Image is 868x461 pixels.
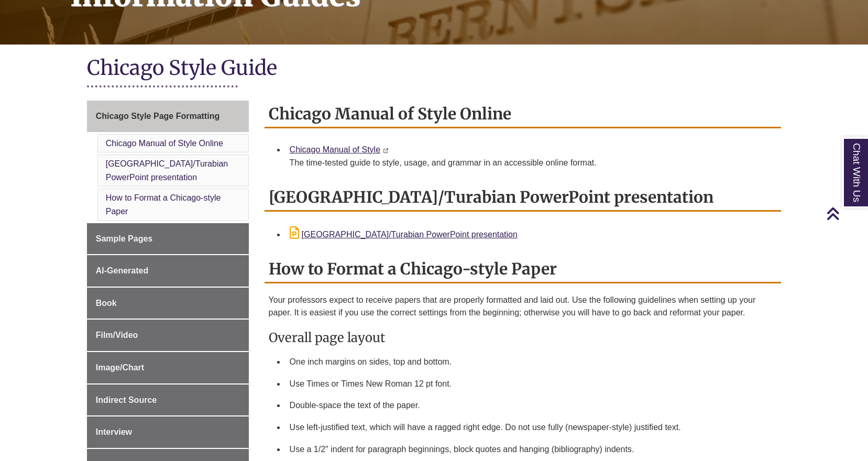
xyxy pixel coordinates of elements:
span: AI-Generated [96,266,148,275]
a: Interview [87,416,249,448]
a: Chicago Style Page Formatting [87,101,249,132]
p: Your professors expect to receive papers that are properly formatted and laid out. Use the follow... [269,294,777,319]
h3: Overall page layout [269,330,777,346]
span: Sample Pages [96,234,153,243]
span: Indirect Source [96,396,157,404]
li: Use a 1/2" indent for paragraph beginnings, block quotes and hanging (bibliography) indents. [285,438,777,460]
a: [GEOGRAPHIC_DATA]/Turabian PowerPoint presentation [290,230,518,239]
span: Interview [96,427,132,436]
a: [GEOGRAPHIC_DATA]/Turabian PowerPoint presentation [106,159,228,182]
a: How to Format a Chicago-style Paper [106,193,221,216]
li: Use Times or Times New Roman 12 pt font. [285,373,777,395]
a: Chicago Manual of Style Online [106,139,223,148]
h1: Chicago Style Guide [87,55,782,83]
a: Film/Video [87,320,249,351]
span: Image/Chart [96,363,144,372]
a: Indirect Source [87,385,249,416]
a: Back to Top [826,206,865,221]
h2: Chicago Manual of Style Online [265,101,782,128]
h2: [GEOGRAPHIC_DATA]/Turabian PowerPoint presentation [265,184,782,212]
li: One inch margins on sides, top and bottom. [285,351,777,373]
li: Use left-justified text, which will have a ragged right edge. Do not use fully (newspaper-style) ... [285,416,777,438]
h2: How to Format a Chicago-style Paper [265,256,782,283]
a: Book [87,288,249,319]
span: Chicago Style Page Formatting [96,112,219,120]
a: AI-Generated [87,255,249,287]
a: Image/Chart [87,352,249,383]
div: The time-tested guide to style, usage, and grammar in an accessible online format. [290,157,773,169]
i: This link opens in a new window [382,148,388,153]
li: Double-space the text of the paper. [285,394,777,416]
span: Book [96,299,117,308]
a: Chicago Manual of Style [290,145,380,154]
a: Sample Pages [87,223,249,255]
span: Film/Video [96,331,138,339]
